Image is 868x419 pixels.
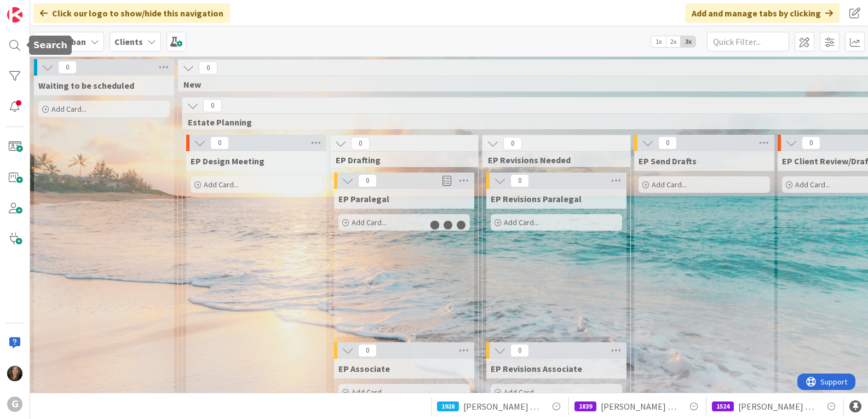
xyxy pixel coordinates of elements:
[712,401,734,411] div: 1524
[738,400,816,413] span: [PERSON_NAME] and [PERSON_NAME]: Initial on 2/14 w/ [PERSON_NAME]: Design Mtg on 3/25: Drafts [PE...
[204,180,239,190] span: Add Card...
[58,61,77,74] span: 0
[191,156,265,167] span: EP Design Meeting
[437,401,459,411] div: 1928
[504,217,539,227] span: Add Card...
[802,136,820,150] span: 0
[51,104,87,114] span: Add Card...
[463,400,541,413] span: [PERSON_NAME] - Rec'd Signed EL [DATE]; Call Scheduled with [PERSON_NAME] on [DATE]; Drafts [PERS...
[491,193,582,204] span: EP Revisions Paralegal
[681,36,695,47] span: 3x
[23,2,50,15] span: Support
[639,156,697,167] span: EP Send Drafts
[7,397,22,412] div: G
[210,136,229,150] span: 0
[652,180,687,190] span: Add Card...
[338,363,390,374] span: EP Associate
[351,137,370,150] span: 0
[358,174,377,187] span: 0
[352,217,387,227] span: Add Card...
[685,3,840,23] div: Add and manage tabs by clicking
[352,387,387,397] span: Add Card...
[338,193,389,204] span: EP Paralegal
[503,137,522,150] span: 0
[38,80,134,91] span: Waiting to be scheduled
[666,36,681,47] span: 2x
[574,401,596,411] div: 1839
[795,180,830,190] span: Add Card...
[491,363,582,374] span: EP Revisions Associate
[488,154,617,165] span: EP Revisions Needed
[510,344,529,357] span: 0
[707,32,789,51] input: Quick Filter...
[199,61,217,74] span: 0
[33,3,230,23] div: Click our logo to show/hide this navigation
[601,400,679,413] span: [PERSON_NAME] - Drafting [PERSON_NAME] > [PERSON_NAME]
[56,35,86,48] span: Kanban
[114,36,143,47] b: Clients
[7,7,22,22] img: Visit kanbanzone.com
[658,136,677,150] span: 0
[510,174,529,187] span: 0
[336,154,464,165] span: EP Drafting
[7,366,22,381] img: SB
[358,344,377,357] span: 0
[651,36,666,47] span: 1x
[504,387,539,397] span: Add Card...
[203,99,222,112] span: 0
[33,40,67,50] h5: Search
